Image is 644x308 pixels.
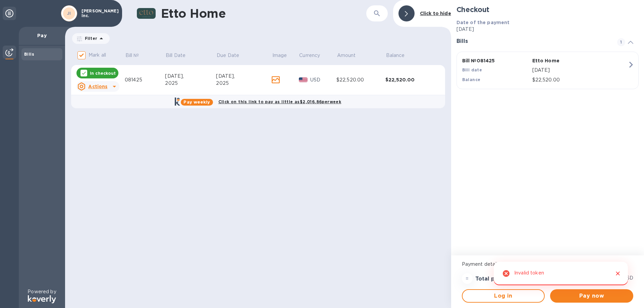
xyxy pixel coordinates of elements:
div: 2025 [165,80,216,87]
span: Balance [386,52,414,59]
span: Amount [337,52,365,59]
p: Balance [386,52,405,59]
p: Powered by [28,288,56,295]
p: In checkout [90,70,116,76]
p: Bill № [125,52,139,59]
p: Image [272,52,287,59]
p: [DATE] [532,67,628,74]
b: Date of the payment [457,20,510,25]
div: = [462,273,473,284]
p: Currency [299,52,320,59]
p: Amount [337,52,356,59]
button: Log in [462,289,545,303]
p: Payment details [462,261,633,268]
b: Click to hide [420,11,451,16]
u: Actions [88,84,107,89]
p: [PERSON_NAME] Inc. [82,9,115,18]
p: [DATE] [457,26,639,33]
p: Bill № 081425 [462,57,530,64]
p: Etto Home [532,57,600,64]
b: Click on this link to pay as little as $2,016.86 per week [218,99,341,104]
span: Bill № [125,52,148,59]
button: Pay now [550,289,633,303]
span: Log in [468,292,539,300]
div: $22,520.00 [385,76,436,83]
div: [DATE], [165,73,216,80]
p: Pay [24,32,60,39]
h3: Bills [457,38,609,45]
b: Bill date [462,67,482,72]
p: Mark all [89,52,106,59]
img: Logo [28,295,56,303]
b: JI [67,11,71,16]
button: Bill №081425Etto HomeBill date[DATE]Balance$22,520.00 [457,52,639,89]
span: Due Date [217,52,248,59]
span: 1 [617,38,625,46]
div: Invalid token [514,267,544,280]
b: Bills [24,52,34,57]
div: [DATE], [216,73,271,80]
div: 2025 [216,80,271,87]
p: Filter [82,36,97,41]
p: USD [623,274,633,282]
h2: Checkout [457,5,639,14]
span: Pay now [555,292,628,300]
p: $22,520.00 [532,76,628,83]
div: 081425 [125,76,165,83]
span: Bill Date [166,52,194,59]
img: USD [299,77,308,82]
h1: Etto Home [161,6,337,20]
button: Close [613,269,622,278]
h3: Total paid by customer [475,276,540,282]
b: Balance [462,77,481,82]
div: $22,520.00 [336,76,385,83]
p: Due Date [217,52,239,59]
p: USD [310,76,336,83]
p: Bill Date [166,52,185,59]
b: Pay weekly [183,100,210,105]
